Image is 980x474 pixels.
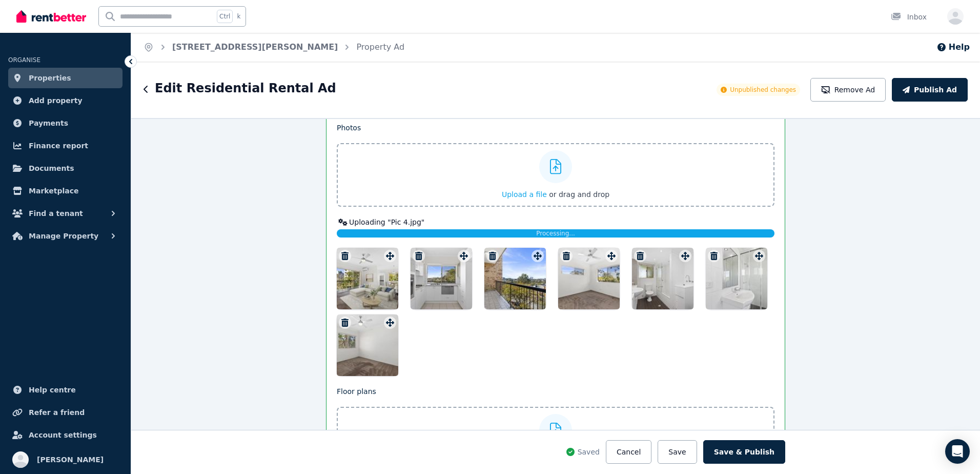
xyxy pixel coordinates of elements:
span: Help centre [29,384,76,396]
button: Cancel [606,440,651,464]
span: [PERSON_NAME] [37,453,104,466]
span: Payments [29,117,68,129]
span: Documents [29,162,74,174]
div: Uploading " Pic 4.jpg " [337,217,774,227]
a: Add property [8,90,122,111]
span: Find a tenant [29,207,83,220]
button: Publish Ad [892,78,968,102]
button: Manage Property [8,226,122,246]
span: Upload a file [502,190,547,199]
h1: Edit Residential Rental Ad [155,80,336,96]
span: Finance report [29,140,88,152]
span: k [237,12,240,21]
span: Refer a friend [29,406,85,419]
a: Help centre [8,380,122,400]
a: Property Ad [356,42,404,52]
button: Save & Publish [703,440,785,464]
span: Properties [29,72,71,84]
a: [STREET_ADDRESS][PERSON_NAME] [172,42,338,52]
span: Add property [29,94,83,107]
a: Marketplace [8,181,122,201]
nav: Breadcrumb [131,33,417,62]
p: Photos [337,123,774,133]
span: Processing... [536,230,575,237]
span: Unpublished changes [730,86,796,94]
button: Remove Ad [810,78,886,102]
span: Ctrl [217,10,233,23]
a: Finance report [8,135,122,156]
p: Floor plans [337,386,774,397]
button: Save [658,440,697,464]
button: Help [936,41,970,53]
a: Account settings [8,425,122,445]
a: Payments [8,113,122,133]
button: Upload a file or drag and drop [502,189,609,200]
img: RentBetter [16,9,86,24]
div: Inbox [891,12,927,22]
span: or drag and drop [549,190,609,199]
span: Account settings [29,429,97,441]
span: Marketplace [29,185,78,197]
a: Documents [8,158,122,179]
a: Properties [8,68,122,88]
a: Refer a friend [8,402,122,423]
button: Find a tenant [8,203,122,224]
div: Open Intercom Messenger [945,439,970,464]
span: Manage Property [29,230,98,242]
span: Saved [578,447,600,457]
span: ORGANISE [8,56,40,64]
